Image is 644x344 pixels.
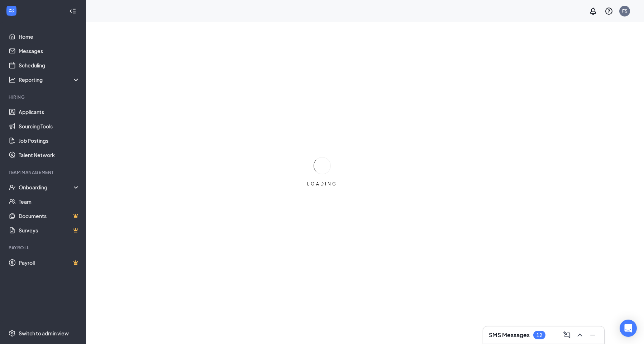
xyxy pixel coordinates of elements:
div: Payroll [9,245,78,251]
a: Scheduling [19,58,80,72]
a: Job Postings [19,133,80,148]
svg: UserCheck [9,184,16,191]
div: Reporting [19,76,80,83]
svg: Settings [9,330,16,337]
div: Hiring [9,94,78,100]
svg: ChevronUp [576,331,584,339]
button: Minimize [587,329,598,341]
a: Home [19,29,80,44]
a: Applicants [19,105,80,119]
button: ChevronUp [574,329,586,341]
a: DocumentsCrown [19,209,80,223]
a: Sourcing Tools [19,119,80,133]
div: LOADING [304,181,340,187]
svg: Minimize [588,331,597,339]
svg: WorkstreamLogo [8,7,15,14]
div: Switch to admin view [19,330,69,337]
svg: ComposeMessage [563,331,571,339]
a: Team [19,194,80,209]
svg: Analysis [9,76,16,83]
a: SurveysCrown [19,223,80,237]
button: ComposeMessage [561,329,573,341]
div: 12 [536,332,542,338]
svg: Collapse [69,8,76,15]
svg: Notifications [589,7,597,15]
h3: SMS Messages [489,331,530,339]
a: PayrollCrown [19,255,80,270]
a: Talent Network [19,148,80,162]
svg: QuestionInfo [605,7,613,15]
div: FS [622,8,628,14]
a: Messages [19,44,80,58]
div: Team Management [9,169,78,175]
div: Onboarding [19,184,74,191]
div: Open Intercom Messenger [620,320,637,337]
